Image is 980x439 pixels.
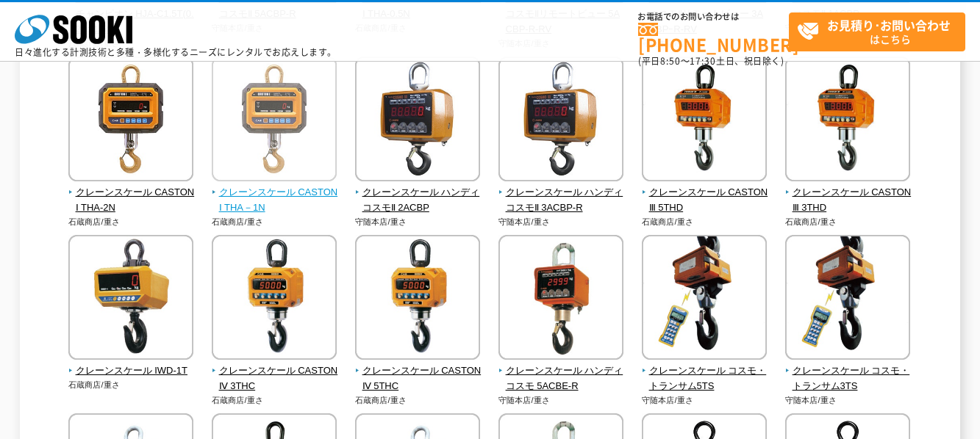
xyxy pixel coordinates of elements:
span: お電話でのお問い合わせは [638,12,789,21]
a: クレーンスケール CASTON Ⅳ 5THC [355,349,481,393]
p: 石蔵商店/重さ [212,394,337,407]
p: 石蔵商店/重さ [642,216,768,228]
span: クレーンスケール ハンディコスモⅡ 2ACBP [355,185,481,216]
a: クレーンスケール IWD-1T [68,349,194,379]
img: クレーンスケール コスモ・トランサム5TS [642,235,767,363]
span: クレーンスケール CASTON Ⅳ 3THC [212,363,337,394]
p: 守随本店/重さ [498,394,624,407]
img: クレーンスケール ハンディコスモⅡ 3ACBP-R [498,57,623,185]
img: クレーンスケール CASTONⅠ THA－1N [212,57,337,185]
p: 守随本店/重さ [785,394,911,407]
span: クレーンスケール ハンディコスモⅡ 3ACBP-R [498,185,624,216]
a: クレーンスケール CASTON Ⅲ 5THD [642,171,768,215]
span: クレーンスケール CASTONⅠ THA－1N [212,185,337,216]
img: クレーンスケール CASTON Ⅲ 5THD [642,57,767,185]
span: クレーンスケール CASTON Ⅲ 5THD [642,185,768,216]
a: クレーンスケール ハンディコスモⅡ 3ACBP-R [498,171,624,215]
p: 石蔵商店/重さ [212,216,337,228]
a: クレーンスケール CASTON Ⅳ 3THC [212,349,337,393]
p: 守随本店/重さ [642,394,768,407]
a: クレーンスケール ハンディコスモ 5ACBE-R [498,349,624,393]
span: クレーンスケール コスモ・トランサム5TS [642,363,768,394]
p: 石蔵商店/重さ [68,379,194,391]
a: クレーンスケール コスモ・トランサム3TS [785,349,911,393]
p: 日々進化する計測技術と多種・多様化するニーズにレンタルでお応えします。 [15,48,337,57]
img: クレーンスケール IWD-1T [68,235,193,363]
span: 8:50 [660,54,681,68]
a: [PHONE_NUMBER] [638,23,789,53]
span: はこちら [797,13,965,50]
span: 17:30 [690,54,716,68]
a: クレーンスケール コスモ・トランサム5TS [642,349,768,393]
a: クレーンスケール ハンディコスモⅡ 2ACBP [355,171,481,215]
span: クレーンスケール コスモ・トランサム3TS [785,363,911,394]
img: クレーンスケール コスモ・トランサム3TS [785,235,910,363]
a: クレーンスケール CASTON Ⅲ 3THD [785,171,911,215]
img: クレーンスケール ハンディコスモⅡ 2ACBP [355,57,480,185]
img: クレーンスケール CASTONⅠ THA-2N [68,57,193,185]
span: クレーンスケール IWD-1T [68,363,194,379]
span: クレーンスケール CASTON Ⅳ 5THC [355,363,481,394]
img: クレーンスケール CASTON Ⅳ 3THC [212,235,337,363]
span: クレーンスケール CASTON Ⅲ 3THD [785,185,911,216]
p: 守随本店/重さ [498,216,624,228]
a: クレーンスケール CASTONⅠ THA-2N [68,171,194,215]
span: クレーンスケール CASTONⅠ THA-2N [68,185,194,216]
a: クレーンスケール CASTONⅠ THA－1N [212,171,337,215]
p: 守随本店/重さ [355,216,481,228]
img: クレーンスケール CASTON Ⅳ 5THC [355,235,480,363]
span: (平日 ～ 土日、祝日除く) [638,54,784,68]
p: 石蔵商店/重さ [355,394,481,407]
img: クレーンスケール CASTON Ⅲ 3THD [785,57,910,185]
span: クレーンスケール ハンディコスモ 5ACBE-R [498,363,624,394]
a: お見積り･お問い合わせはこちら [789,12,965,51]
p: 石蔵商店/重さ [68,216,194,228]
img: クレーンスケール ハンディコスモ 5ACBE-R [498,235,623,363]
p: 石蔵商店/重さ [785,216,911,228]
strong: お見積り･お問い合わせ [827,16,951,34]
